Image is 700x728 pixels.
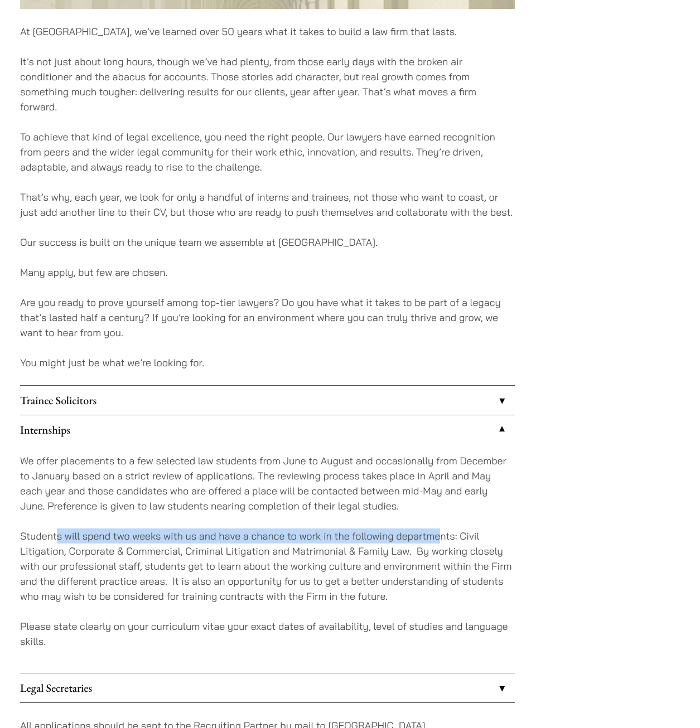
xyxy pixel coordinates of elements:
p: That’s why, each year, we look for only a handful of interns and trainees, not those who want to ... [20,190,515,220]
a: Trainee Solicitors [20,386,515,415]
p: To achieve that kind of legal excellence, you need the right people. Our lawyers have earned reco... [20,129,515,174]
p: You might just be what we’re looking for. [20,355,515,370]
div: Internships [20,444,515,673]
p: At [GEOGRAPHIC_DATA], we’ve learned over 50 years what it takes to build a law firm that lasts. [20,24,515,39]
p: It’s not just about long hours, though we’ve had plenty, from those early days with the broken ai... [20,54,515,114]
a: Internships [20,415,515,444]
a: Legal Secretaries [20,673,515,702]
p: Students will spend two weeks with us and have a chance to work in the following departments: Civ... [20,528,515,604]
p: Are you ready to prove yourself among top-tier lawyers? Do you have what it takes to be part of a... [20,295,515,340]
p: Please state clearly on your curriculum vitae your exact dates of availability, level of studies ... [20,619,515,649]
p: Our success is built on the unique team we assemble at [GEOGRAPHIC_DATA]. [20,235,515,250]
p: We offer placements to a few selected law students from June to August and occasionally from Dece... [20,453,515,513]
p: Many apply, but few are chosen. [20,265,515,280]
